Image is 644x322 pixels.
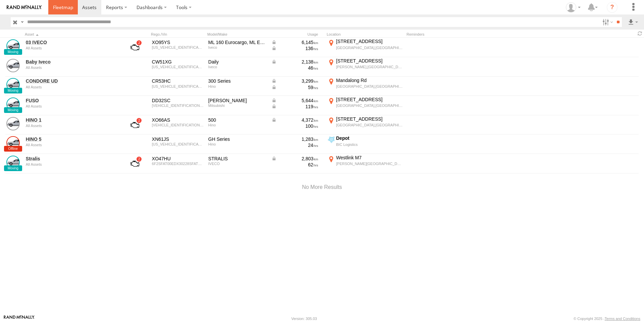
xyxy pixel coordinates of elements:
[4,315,35,322] a: Visit our Website
[271,142,318,148] div: 24
[271,78,318,84] div: Data from Vehicle CANbus
[574,317,640,321] div: © Copyright 2025 -
[336,135,403,141] div: Depot
[336,96,403,103] div: [STREET_ADDRESS]
[336,38,403,44] div: [STREET_ADDRESS]
[208,104,267,108] div: Mitsubishi
[208,156,267,162] div: STRALIS
[152,162,204,166] div: 6F2SFAT00EDX30228SFAT00E
[152,65,204,69] div: ZCFC145C00D625231
[271,84,318,90] div: Data from Vehicle CANbus
[208,78,267,84] div: 300 Series
[271,156,318,162] div: Data from Vehicle CANbus
[336,77,403,83] div: Mandalong Rd
[336,65,403,69] div: [PERSON_NAME],[GEOGRAPHIC_DATA]
[151,32,205,37] div: Rego./Vin
[600,17,614,27] label: Search Filter Options
[627,17,639,27] label: Export results as...
[271,104,318,110] div: Data from Vehicle CANbus
[208,136,267,142] div: GH Series
[152,156,204,162] div: XO47HU
[7,5,42,10] img: rand-logo.svg
[26,162,118,166] div: undefined
[291,317,317,321] div: Version: 305.03
[636,30,644,37] span: Refresh
[152,78,204,84] div: CR53HC
[152,123,204,127] div: JHDFC7JLMXXX10162
[208,84,267,88] div: Hino
[26,66,118,70] div: undefined
[152,59,204,65] div: CW51XG
[208,162,267,166] div: IVECO
[327,58,404,76] label: Click to View Current Location
[122,156,147,172] a: View Asset with Fault/s
[271,123,318,129] div: 100
[208,39,267,45] div: ML 160 Eurocargo, ML Eurocargo
[208,65,267,69] div: Iveco
[152,45,204,49] div: ZCFA1MM0402642808
[152,104,204,108] div: JLFFEA21C0KJ35406
[270,32,324,37] div: Usage
[327,38,404,56] label: Click to View Current Location
[336,45,403,50] div: [GEOGRAPHIC_DATA],[GEOGRAPHIC_DATA]
[336,103,403,108] div: [GEOGRAPHIC_DATA],[GEOGRAPHIC_DATA]
[152,142,204,146] div: JHDGH1AT1XXX10014
[26,156,118,162] a: Stralis
[605,317,640,321] a: Terms and Conditions
[327,135,404,153] label: Click to View Current Location
[271,65,318,71] div: 46
[563,2,583,12] div: Danielle Humble
[6,97,20,111] a: View Asset Details
[607,2,618,13] i: ?
[271,39,318,45] div: Data from Vehicle CANbus
[26,39,118,45] a: 03 IVECO
[152,136,204,142] div: XN61JS
[336,142,403,147] div: BIC Logistics
[336,123,403,127] div: [GEOGRAPHIC_DATA],[GEOGRAPHIC_DATA]
[6,117,20,130] a: View Asset Details
[327,96,404,115] label: Click to View Current Location
[327,77,404,95] label: Click to View Current Location
[271,59,318,65] div: Data from Vehicle CANbus
[6,156,20,169] a: View Asset Details
[407,32,514,37] div: Reminders
[26,85,118,89] div: undefined
[26,117,118,123] a: HINO 1
[271,136,318,142] div: 1,283
[19,17,25,27] label: Search Query
[208,59,267,65] div: Daily
[327,116,404,134] label: Click to View Current Location
[152,97,204,104] div: DD32SC
[327,155,404,173] label: Click to View Current Location
[336,84,403,89] div: [GEOGRAPHIC_DATA],[GEOGRAPHIC_DATA]
[26,143,118,147] div: undefined
[26,78,118,84] a: CONDORE UD
[25,32,119,37] div: Click to Sort
[26,97,118,104] a: FUSO
[6,59,20,72] a: View Asset Details
[271,97,318,104] div: Data from Vehicle CANbus
[152,84,204,88] div: JHHUCT3H10K027804
[122,117,147,133] a: View Asset with Fault/s
[271,45,318,51] div: Data from Vehicle CANbus
[327,32,404,37] div: Location
[26,59,118,65] a: Baby Iveco
[208,123,267,127] div: Hino
[271,117,318,123] div: Data from Vehicle CANbus
[207,32,268,37] div: Model/Make
[208,117,267,123] div: 500
[336,155,403,161] div: Westlink M7
[26,136,118,142] a: HINO 5
[152,117,204,123] div: XO66AS
[26,124,118,128] div: undefined
[208,97,267,104] div: Canter
[6,39,20,53] a: View Asset Details
[6,78,20,91] a: View Asset Details
[26,104,118,108] div: undefined
[208,45,267,49] div: Iveco
[208,142,267,146] div: Hino
[336,116,403,122] div: [STREET_ADDRESS]
[336,161,403,166] div: [PERSON_NAME][GEOGRAPHIC_DATA],[GEOGRAPHIC_DATA]
[6,136,20,150] a: View Asset Details
[122,39,147,55] a: View Asset with Fault/s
